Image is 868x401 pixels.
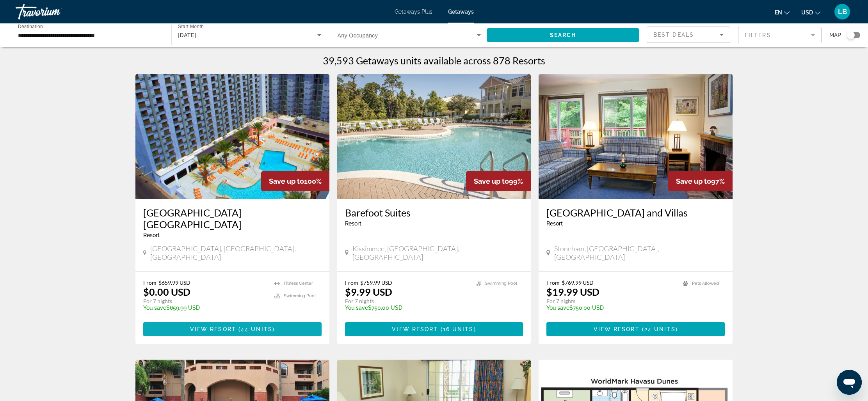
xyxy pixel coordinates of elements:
span: Stoneham, [GEOGRAPHIC_DATA], [GEOGRAPHIC_DATA] [554,244,725,261]
span: Resort [546,220,563,227]
span: Save up to [269,177,304,185]
span: Best Deals [653,32,694,38]
p: For 7 nights [546,298,675,305]
p: $0.00 USD [143,286,190,298]
button: Change currency [801,7,820,18]
span: Resort [345,220,361,227]
button: Search [487,28,639,42]
span: Start Month [178,24,204,29]
div: 100% [261,171,329,191]
span: ( ) [640,326,678,332]
span: 24 units [644,326,676,332]
span: View Resort [392,326,438,332]
button: Filter [738,27,822,44]
div: 97% [668,171,733,191]
span: [GEOGRAPHIC_DATA], [GEOGRAPHIC_DATA], [GEOGRAPHIC_DATA] [150,244,322,261]
span: ( ) [438,326,476,332]
span: USD [801,9,813,16]
span: 16 units [443,326,474,332]
span: Resort [143,232,160,238]
img: D843I01X.jpg [539,74,733,199]
button: View Resort(44 units) [143,322,322,336]
span: 44 units [241,326,272,332]
span: Save up to [676,177,711,185]
iframe: Button to launch messaging window [837,370,862,395]
span: You save [546,305,569,311]
span: From [546,279,560,286]
span: [DATE] [178,32,196,38]
a: Barefoot Suites [345,207,523,218]
span: Pets Allowed [692,281,719,286]
p: $659.99 USD [143,305,267,311]
span: Kissimmee, [GEOGRAPHIC_DATA], [GEOGRAPHIC_DATA] [352,244,523,261]
span: View Resort [190,326,236,332]
a: Getaways [448,9,474,15]
img: D096O01X.jpg [337,74,531,199]
span: $769.99 USD [562,279,594,286]
a: [GEOGRAPHIC_DATA] [GEOGRAPHIC_DATA] [143,207,322,230]
span: Destination [18,24,43,29]
button: View Resort(16 units) [345,322,523,336]
span: Any Occupancy [338,32,378,39]
p: $19.99 USD [546,286,599,298]
span: From [143,279,157,286]
p: For 7 nights [345,298,468,305]
button: Change language [775,7,790,18]
span: $659.99 USD [158,279,190,286]
img: RM79O01X.jpg [135,74,329,199]
span: $759.99 USD [360,279,392,286]
span: Swimming Pool [284,293,316,298]
a: Travorium [16,2,94,22]
a: Getaways Plus [395,9,432,15]
span: View Resort [594,326,640,332]
a: [GEOGRAPHIC_DATA] and Villas [546,207,725,218]
p: $750.00 USD [546,305,675,311]
button: User Menu [832,4,852,20]
button: View Resort(24 units) [546,322,725,336]
mat-select: Sort by [653,30,724,39]
span: Map [829,30,841,41]
span: en [775,9,782,16]
span: You save [143,305,166,311]
div: 99% [466,171,531,191]
p: For 7 nights [143,298,267,305]
span: Save up to [474,177,509,185]
h1: 39,593 Getaways units available across 878 Resorts [323,55,545,66]
span: Swimming Pool [485,281,517,286]
span: LB [838,8,847,16]
p: $9.99 USD [345,286,392,298]
span: You save [345,305,368,311]
span: Search [550,32,576,38]
span: Fitness Center [284,281,313,286]
span: From [345,279,358,286]
p: $750.00 USD [345,305,468,311]
span: ( ) [236,326,275,332]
